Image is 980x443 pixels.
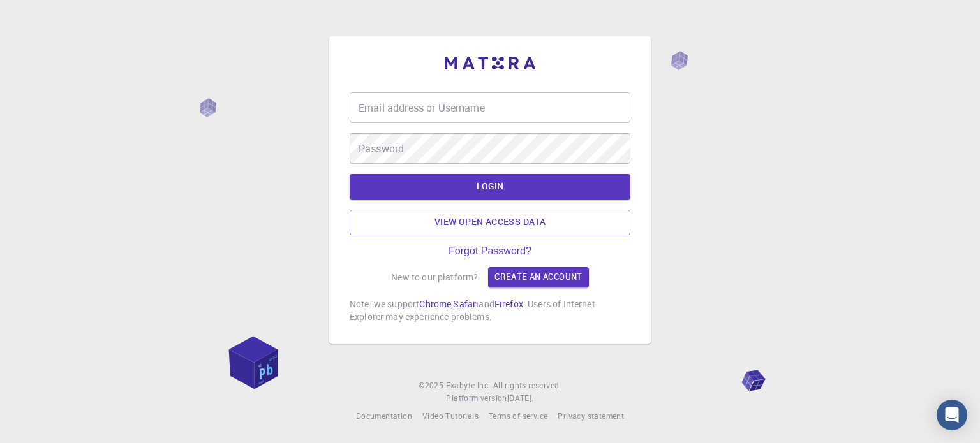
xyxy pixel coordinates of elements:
a: Firefox [494,298,523,310]
span: Platform version [446,392,507,405]
p: Note: we support , and . Users of Internet Explorer may experience problems. [350,298,630,323]
span: Privacy statement [558,410,624,421]
a: Chrome [419,298,451,310]
a: View open access data [350,210,630,235]
a: [DATE]. [507,392,534,405]
a: Terms of service [489,410,547,423]
div: Open Intercom Messenger [937,400,967,430]
a: Documentation [356,410,412,423]
p: New to our platform? [391,271,478,284]
span: [DATE] . [507,393,534,403]
span: Exabyte Inc. [446,380,491,390]
span: © 2025 [419,379,445,392]
a: Video Tutorials [422,410,479,423]
a: Forgot Password? [449,245,531,257]
button: LOGIN [350,174,630,200]
a: Safari [453,298,479,310]
span: Documentation [356,410,412,421]
a: Privacy statement [558,410,624,423]
a: Exabyte Inc. [446,379,491,392]
span: Video Tutorials [422,410,479,421]
span: Terms of service [489,410,547,421]
a: Create an account [488,267,588,287]
span: All rights reserved. [493,379,561,392]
